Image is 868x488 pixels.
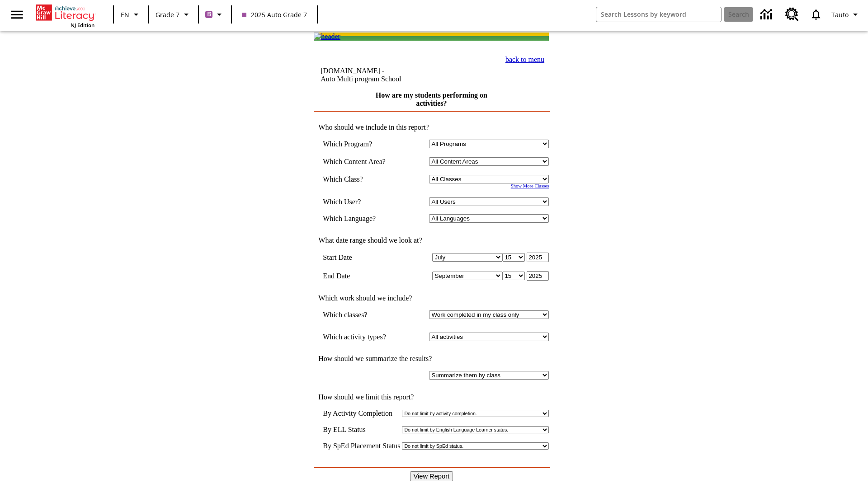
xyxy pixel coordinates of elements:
[152,6,195,23] button: Grade: Grade 7, Select a grade
[202,6,228,23] button: Boost Class color is purple. Change class color
[117,6,146,23] button: Language: EN, Select a language
[323,409,400,418] td: By Activity Completion
[505,56,544,63] a: back to menu
[121,10,129,19] span: EN
[780,2,804,27] a: Resource Center, Will open in new tab
[323,214,399,223] td: Which Language?
[314,294,549,302] td: Which work should we include?
[314,33,340,41] img: header
[323,253,399,262] td: Start Date
[323,426,400,434] td: By ELL Status
[804,3,828,26] a: Notifications
[323,158,386,165] nobr: Which Content Area?
[314,236,549,244] td: What date range should we look at?
[323,175,399,183] td: Which Class?
[376,91,487,107] a: How are my students performing on activities?
[755,2,780,27] a: Data Center
[323,197,399,206] td: Which User?
[71,22,94,28] span: NJ Edition
[828,6,864,23] button: Profile/Settings
[207,9,211,20] span: B
[4,1,30,28] button: Open side menu
[323,271,399,281] td: End Date
[314,123,549,131] td: Who should we include in this report?
[242,10,307,19] span: 2025 Auto Grade 7
[314,393,549,401] td: How should we limit this report?
[323,442,400,450] td: By SpEd Placement Status
[323,310,399,319] td: Which classes?
[156,10,179,19] span: Grade 7
[36,3,94,28] div: Home
[323,140,399,148] td: Which Program?
[596,7,721,22] input: search field
[511,183,549,188] a: Show More Classes
[831,10,849,19] span: Tauto
[314,355,549,363] td: How should we summarize the results?
[410,471,453,481] input: View Report
[321,75,401,83] nobr: Auto Multi program School
[323,333,399,341] td: Which activity types?
[321,67,458,83] td: [DOMAIN_NAME] -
